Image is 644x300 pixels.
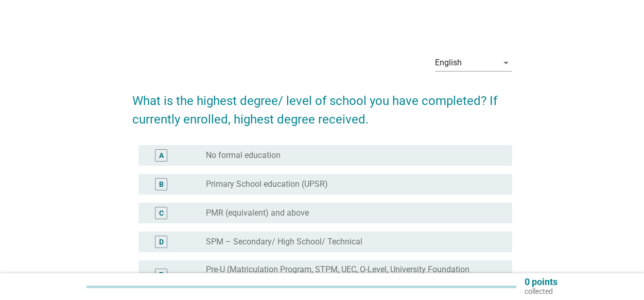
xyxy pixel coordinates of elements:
[206,150,281,161] label: No formal education
[159,237,164,248] div: D
[525,287,558,296] p: collected
[159,270,163,280] div: E
[206,264,495,285] label: Pre-U (Matriculation Program, STPM, UEC, O-Level, University Foundation Program)
[500,57,512,69] i: arrow_drop_down
[132,81,512,129] h2: What is the highest degree/ level of school you have completed? If currently enrolled, highest de...
[159,150,164,161] div: A
[206,208,309,218] label: PMR (equivalent) and above
[435,58,462,67] div: English
[206,237,362,247] label: SPM – Secondary/ High School/ Technical
[206,179,328,189] label: Primary School education (UPSR)
[159,208,164,219] div: C
[159,179,164,190] div: B
[525,277,558,287] p: 0 points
